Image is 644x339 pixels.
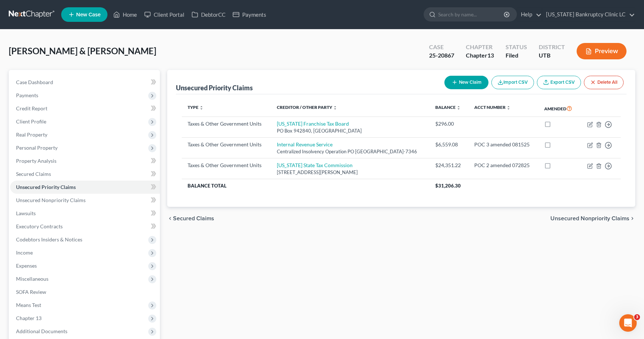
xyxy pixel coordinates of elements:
a: Home [110,8,141,21]
i: chevron_left [167,216,173,221]
th: Balance Total [182,179,429,192]
div: $24,351.22 [435,162,462,169]
button: chevron_left Secured Claims [167,216,214,221]
a: Case Dashboard [10,76,160,89]
div: [STREET_ADDRESS][PERSON_NAME] [277,169,424,176]
div: Taxes & Other Government Units [188,162,265,169]
button: Preview [577,43,627,59]
span: Secured Claims [16,171,51,177]
button: Delete All [584,76,624,89]
button: Unsecured Nonpriority Claims chevron_right [550,216,635,221]
a: Unsecured Priority Claims [10,181,160,194]
span: Unsecured Nonpriority Claims [16,197,86,203]
i: unfold_more [333,106,337,110]
div: POC 2 amended 072825 [474,162,533,169]
a: Creditor / Other Party unfold_more [277,105,337,110]
span: Additional Documents [16,328,67,334]
span: Codebtors Insiders & Notices [16,236,82,243]
a: DebtorCC [188,8,229,21]
span: SOFA Review [16,289,46,295]
a: Payments [229,8,270,21]
span: $31,206.30 [435,183,461,189]
div: UTB [539,51,565,60]
button: New Claim [444,76,488,89]
a: Unsecured Nonpriority Claims [10,194,160,207]
span: Income [16,249,33,256]
div: Unsecured Priority Claims [176,83,253,92]
span: Chapter 13 [16,315,42,321]
span: Unsecured Nonpriority Claims [550,216,629,221]
a: Property Analysis [10,154,160,167]
span: 13 [487,52,494,59]
a: Executory Contracts [10,220,160,233]
span: Secured Claims [173,216,214,221]
div: Status [506,43,527,51]
div: $296.00 [435,120,462,127]
span: Executory Contracts [16,223,63,229]
div: District [539,43,565,51]
span: Credit Report [16,105,47,111]
a: Balance unfold_more [435,105,461,110]
a: Internal Revenue Service [277,141,333,147]
iframe: Intercom live chat [619,314,637,332]
div: PO Box 942840, [GEOGRAPHIC_DATA] [277,127,424,134]
i: chevron_right [629,216,635,221]
th: Amended [538,100,580,117]
div: Filed [506,51,527,60]
a: Lawsuits [10,207,160,220]
a: Credit Report [10,102,160,115]
span: Property Analysis [16,158,56,164]
div: POC 3 amended 081525 [474,141,533,148]
span: Real Property [16,131,47,138]
a: SOFA Review [10,285,160,299]
a: Export CSV [537,76,581,89]
div: $6,559.08 [435,141,462,148]
a: Client Portal [141,8,188,21]
span: Lawsuits [16,210,36,216]
span: Payments [16,92,38,98]
a: Secured Claims [10,167,160,181]
div: Taxes & Other Government Units [188,141,265,148]
span: Expenses [16,263,37,269]
div: Chapter [466,51,494,60]
a: Type unfold_more [188,105,204,110]
span: Client Profile [16,118,46,125]
span: Miscellaneous [16,276,48,282]
div: Centralized Insolvency Operation PO [GEOGRAPHIC_DATA]-7346 [277,148,424,155]
div: Taxes & Other Government Units [188,120,265,127]
i: unfold_more [456,106,461,110]
span: Unsecured Priority Claims [16,184,76,190]
i: unfold_more [199,106,204,110]
span: [PERSON_NAME] & [PERSON_NAME] [9,46,156,56]
i: unfold_more [506,106,511,110]
div: 25-20867 [429,51,454,60]
span: 3 [634,314,640,320]
span: Means Test [16,302,41,308]
a: Acct Number unfold_more [474,105,511,110]
span: New Case [76,12,101,17]
div: Chapter [466,43,494,51]
a: [US_STATE] Bankruptcy Clinic LC [542,8,635,21]
a: [US_STATE] Franchise Tax Board [277,121,349,127]
span: Personal Property [16,145,58,151]
a: [US_STATE] State Tax Commission [277,162,353,168]
input: Search by name... [438,8,505,21]
div: Case [429,43,454,51]
a: Help [517,8,542,21]
span: Case Dashboard [16,79,53,85]
button: Import CSV [491,76,534,89]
